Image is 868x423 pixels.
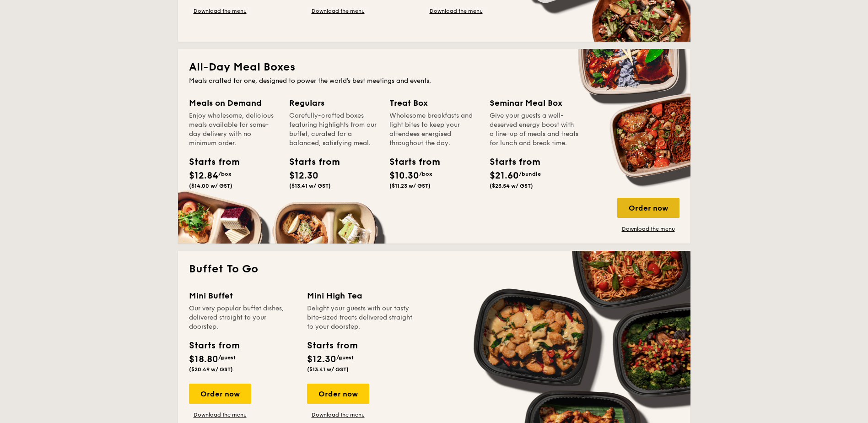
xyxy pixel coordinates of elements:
[189,289,296,302] div: Mini Buffet
[289,170,318,181] span: $12.30
[389,111,479,148] div: Wholesome breakfasts and light bites to keep your attendees energised throughout the day.
[189,354,218,365] span: $18.80
[307,304,414,331] div: Delight your guests with our tasty bite-sized treats delivered straight to your doorstep.
[289,97,378,109] div: Regulars
[189,366,233,373] span: ($20.49 w/ GST)
[307,339,357,352] div: Starts from
[189,183,232,189] span: ($14.00 w/ GST)
[389,170,419,181] span: $10.30
[307,354,336,365] span: $12.30
[490,97,579,109] div: Seminar Meal Box
[519,171,541,177] span: /bundle
[307,366,349,373] span: ($13.41 w/ GST)
[389,183,431,189] span: ($11.23 w/ GST)
[617,225,679,233] a: Download the menu
[189,411,251,418] a: Download the menu
[218,171,232,177] span: /box
[336,354,354,361] span: /guest
[189,262,679,277] h2: Buffet To Go
[189,111,278,148] div: Enjoy wholesome, delicious meals available for same-day delivery with no minimum order.
[490,170,519,181] span: $21.60
[289,111,378,148] div: Carefully-crafted boxes featuring highlights from our buffet, curated for a balanced, satisfying ...
[389,97,479,109] div: Treat Box
[289,155,330,169] div: Starts from
[189,339,239,352] div: Starts from
[490,183,533,189] span: ($23.54 w/ GST)
[490,111,579,148] div: Give your guests a well-deserved energy boost with a line-up of meals and treats for lunch and br...
[189,97,278,109] div: Meals on Demand
[307,384,369,404] div: Order now
[218,354,236,361] span: /guest
[389,155,431,169] div: Starts from
[189,7,251,15] a: Download the menu
[189,384,251,404] div: Order now
[490,155,531,169] div: Starts from
[425,7,487,15] a: Download the menu
[617,198,679,218] div: Order now
[189,60,679,75] h2: All-Day Meal Boxes
[307,7,369,15] a: Download the menu
[419,171,432,177] span: /box
[289,183,331,189] span: ($13.41 w/ GST)
[189,155,230,169] div: Starts from
[189,304,296,331] div: Our very popular buffet dishes, delivered straight to your doorstep.
[189,170,218,181] span: $12.84
[307,411,369,418] a: Download the menu
[189,76,679,86] div: Meals crafted for one, designed to power the world's best meetings and events.
[307,289,414,302] div: Mini High Tea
